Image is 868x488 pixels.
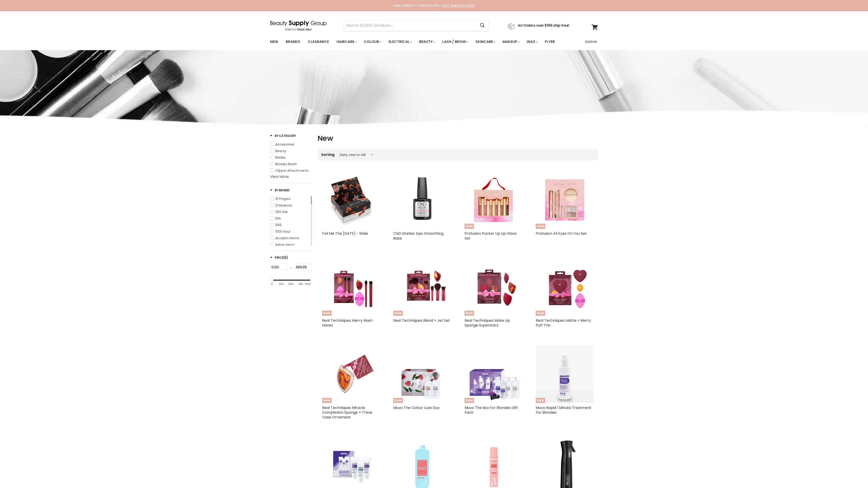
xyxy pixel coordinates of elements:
h3: By Category [270,134,296,138]
div: 0 [271,283,273,286]
a: Foil Me The [DATE] - Wide [322,231,368,236]
span: Sale [536,311,545,316]
span: Price [270,255,288,260]
span: Sale [465,311,474,316]
button: Search [476,20,488,31]
div: 750 [298,283,303,286]
h1: New [318,134,598,143]
a: New [267,37,281,47]
label: Sorting [321,153,335,157]
span: 360 Hair [275,210,288,214]
a: Acclaim Perms [270,236,310,241]
a: Clearance [304,37,332,47]
span: 555 [275,216,281,221]
span: Sale [393,398,403,403]
a: Muvo The Box For Blondes Gift Pack Sale [465,345,522,403]
a: 360 Hair [270,209,310,214]
span: Beauty [275,149,286,153]
span: Clipper Attachments [275,168,309,173]
span: 999 [275,223,281,227]
input: Search [344,20,476,31]
input: Max Price [295,264,312,270]
span: Sale [465,224,474,229]
span: Accessories [275,142,294,147]
div: HAIR & BEAUTY TRADE SUPPLY | [264,3,604,8]
span: Sale [465,398,474,403]
a: Lash / Brow [439,37,471,47]
a: Real Techniques Make Up Sponge Superstars Sale [465,258,522,316]
h3: Price($) [270,255,288,260]
a: Muvo Rapid 1 Minute Treatment For Blondes [536,405,592,415]
a: Brands [282,37,304,47]
span: Adore Semi-Permanent Hair Color [275,242,309,252]
span: 12 Reasons [275,203,292,208]
a: Foil Me The Halloween - Wide Foil Me The Halloween - Wide [322,171,380,229]
a: Beauty [416,37,438,47]
a: Muvo The Colour Luxe Duo Sale [393,345,451,403]
span: Sale [536,398,545,403]
span: 10 Fingers [275,197,290,201]
a: Accessories [270,142,312,147]
a: Real Techniques Merry Must-Haves [322,318,374,328]
a: Electrical [385,37,415,47]
a: Muvo Rapid 1 Minute Treatment For Blondes Sale [536,345,593,403]
div: 1000 [305,283,311,286]
span: Sale [393,311,403,316]
a: 10 Fingers [270,196,310,201]
a: Profusion All Eyes On You Set [536,231,587,236]
span: Acclaim Perms [275,236,299,240]
a: Real Techniques Matte + Merry Puff Trio Sale [536,258,593,316]
a: Colour [360,37,384,47]
a: Real Techniques Merry Must-Haves Sale [322,258,380,316]
a: Sign In [582,37,599,47]
h3: By Brand [270,188,290,192]
nav: Main [264,35,604,48]
a: Flyer [541,37,558,47]
a: CND Shellac Epic Smoothing Base [393,171,451,229]
ul: Main menu [267,35,570,48]
span: Sale [322,311,332,316]
a: Real Techniques Blend + Jet Set Sale [393,258,451,316]
a: Real Techniques Blend + Jet Set [393,318,450,323]
a: Skincare [472,37,498,47]
a: Profusion All Eyes On You Set Profusion All Eyes On You Set Sale [536,171,593,229]
a: Real Techniques Make Up Sponge Superstars [465,318,510,328]
span: 1000 Hour [275,229,290,234]
a: Real Techniques Miracle Complexion Sponge + Trave Case Ornament [322,405,372,420]
span: Blowdry Brush [275,162,297,166]
span: Blades [275,155,285,160]
a: Clipper Attachments [270,168,312,173]
div: 500 [288,283,294,286]
span: ($) [283,255,288,260]
span: Sale [322,398,332,403]
a: 12 Reasons [270,203,310,208]
a: Makeup [499,37,522,47]
a: 999 [270,223,310,228]
span: Sale [536,224,545,229]
a: Profusion Pucker Up Lip Gloss Set Profusion Pucker Up Lip Gloss Set Sale [465,171,522,229]
a: Blades [270,155,312,160]
a: Adore Semi-Permanent Hair Color [270,242,310,252]
a: Profusion Pucker Up Lip Gloss Set [465,231,517,241]
a: Muvo The Box For Blondes Gift Pack [465,405,518,415]
a: CND Shellac Epic Smoothing Base [393,231,443,241]
a: Haircare [333,37,359,47]
a: Real Techniques Miracle Complexion Sponge + Trave Case Ornament Sale [322,345,380,403]
a: View More [270,174,289,179]
a: Wax [523,37,540,47]
a: Real Techniques Matte + Merry Puff Trio [536,318,591,328]
form: Product [344,20,488,31]
div: - [288,264,295,272]
a: Muvo The Colour Luxe Duo [393,405,440,410]
a: Beauty [270,148,312,153]
a: 1000 Hour [270,229,310,234]
div: 250 [279,283,284,286]
a: Blowdry Brush [270,162,312,167]
a: GET TRADE ACCESS [443,3,475,8]
input: Min Price [270,264,288,270]
a: 555 [270,216,310,221]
